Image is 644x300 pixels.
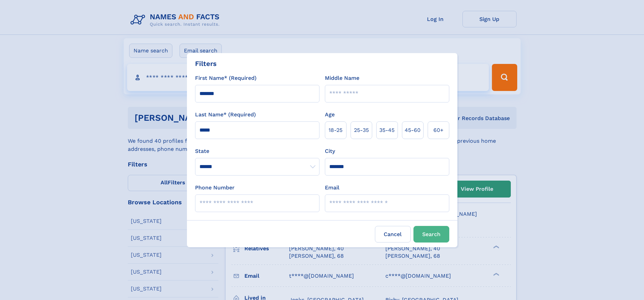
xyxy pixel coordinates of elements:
[325,74,359,82] label: Middle Name
[405,126,421,134] span: 45‑60
[195,147,319,155] label: State
[325,184,339,192] label: Email
[325,147,335,155] label: City
[433,126,444,134] span: 60+
[195,184,235,192] label: Phone Number
[325,111,335,119] label: Age
[413,226,449,243] button: Search
[354,126,369,134] span: 25‑35
[195,74,257,82] label: First Name* (Required)
[379,126,395,134] span: 35‑45
[375,226,411,243] label: Cancel
[195,59,217,69] div: Filters
[195,111,256,119] label: Last Name* (Required)
[329,126,342,134] span: 18‑25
